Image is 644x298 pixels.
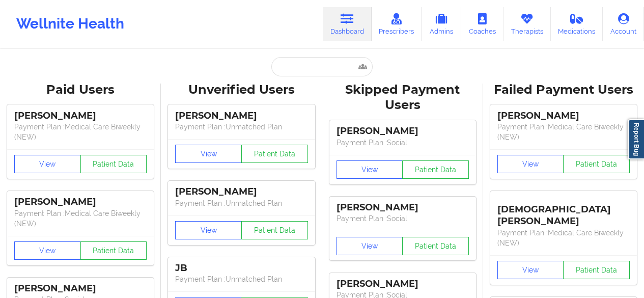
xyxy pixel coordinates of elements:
div: Paid Users [7,82,154,98]
button: View [337,237,403,255]
a: Dashboard [323,7,372,41]
button: Patient Data [80,155,147,173]
div: [PERSON_NAME] [497,110,630,122]
button: View [497,155,564,173]
p: Payment Plan : Unmatched Plan [175,122,307,132]
div: [PERSON_NAME] [337,278,469,290]
p: Payment Plan : Social [337,138,469,148]
p: Payment Plan : Medical Care Biweekly (NEW) [14,122,147,142]
a: Report Bug [628,119,644,159]
p: Payment Plan : Medical Care Biweekly (NEW) [14,208,147,229]
a: Admins [422,7,461,41]
div: [PERSON_NAME] [175,186,307,198]
a: Prescribers [372,7,422,41]
div: [PERSON_NAME] [175,110,307,122]
button: View [497,261,564,279]
button: Patient Data [241,145,308,163]
p: Payment Plan : Medical Care Biweekly (NEW) [497,228,630,248]
div: [PERSON_NAME] [337,202,469,213]
div: [PERSON_NAME] [14,283,147,294]
p: Payment Plan : Unmatched Plan [175,274,307,284]
div: [PERSON_NAME] [337,125,469,137]
div: Unverified Users [168,82,315,98]
button: View [14,241,81,260]
button: Patient Data [563,261,630,279]
button: View [175,145,242,163]
a: Coaches [461,7,503,41]
a: Therapists [503,7,551,41]
div: JB [175,262,307,274]
button: Patient Data [80,241,147,260]
a: Medications [551,7,603,41]
button: Patient Data [402,237,469,255]
p: Payment Plan : Medical Care Biweekly (NEW) [497,122,630,142]
button: View [337,160,403,179]
div: [PERSON_NAME] [14,196,147,208]
p: Payment Plan : Unmatched Plan [175,198,307,208]
button: Patient Data [563,155,630,173]
button: View [14,155,81,173]
p: Payment Plan : Social [337,213,469,224]
a: Account [603,7,644,41]
div: [PERSON_NAME] [14,110,147,122]
div: Failed Payment Users [490,82,637,98]
button: Patient Data [241,221,308,239]
button: View [175,221,242,239]
div: Skipped Payment Users [329,82,476,114]
button: Patient Data [402,160,469,179]
div: [DEMOGRAPHIC_DATA][PERSON_NAME] [497,196,630,227]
